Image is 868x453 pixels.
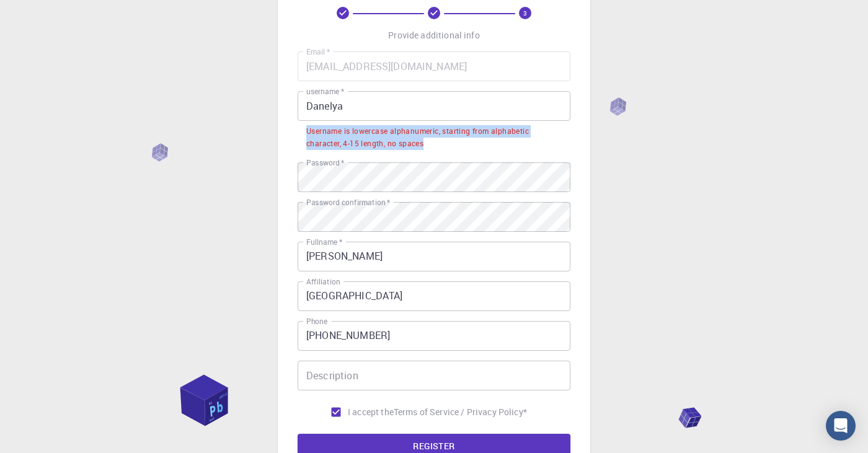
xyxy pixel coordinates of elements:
p: Provide additional info [388,29,479,42]
div: Open Intercom Messenger [826,411,856,441]
text: 3 [523,9,527,17]
span: I accept the [348,406,394,418]
label: Affiliation [306,276,340,287]
label: username [306,86,344,97]
a: Terms of Service / Privacy Policy* [394,406,527,418]
label: Password [306,157,344,168]
label: Password confirmation [306,197,390,208]
p: Terms of Service / Privacy Policy * [394,406,527,418]
label: Fullname [306,237,342,247]
label: Phone [306,316,327,327]
div: Username is lowercase alphanumeric, starting from alphabetic character, 4-15 length, no spaces [306,125,562,150]
label: Email [306,46,330,57]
